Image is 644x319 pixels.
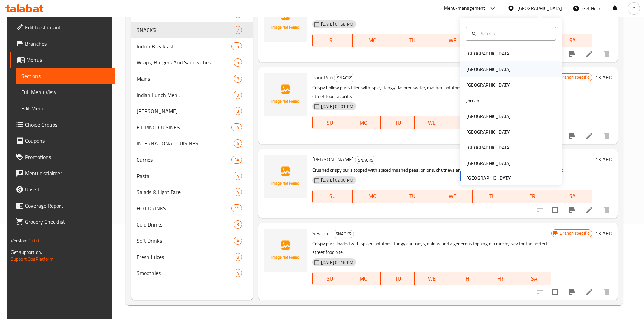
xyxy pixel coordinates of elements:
span: Edit Restaurant [25,23,110,31]
a: Sections [16,68,115,84]
div: Curries34 [131,152,253,168]
span: SNACKS [334,74,355,82]
span: Curries [137,156,231,164]
span: Smoothies [137,269,234,277]
span: 4 [234,189,242,195]
div: [GEOGRAPHIC_DATA] [466,81,511,89]
a: Grocery Checklist [10,214,115,230]
div: Wraps, Burgers And Sandwiches5 [131,54,253,71]
a: Edit menu item [585,288,593,296]
span: SA [555,191,590,201]
span: Branch specific [557,74,592,80]
div: [GEOGRAPHIC_DATA] [466,65,511,73]
button: TU [381,116,415,129]
span: WE [418,118,446,128]
span: Select to update [548,285,562,299]
p: Crispy puris loaded with spiced potatoes, tangy chutneys, onions and a generous topping of crunch... [312,240,551,257]
div: Menu-management [444,4,485,12]
a: Edit Restaurant [10,19,115,35]
span: [DATE] 02:06 PM [318,177,356,183]
span: HOT DRINKS [137,204,231,212]
span: Select to update [548,203,562,217]
span: SA [520,274,549,284]
span: 11 [232,205,242,212]
span: 3 [234,108,242,114]
h6: 13 AED [595,229,612,238]
span: WE [435,191,470,201]
div: [GEOGRAPHIC_DATA] [466,144,511,151]
span: INTERNATIONAL CUISINES [137,139,234,148]
span: Version: [11,236,27,245]
button: MO [353,34,392,47]
div: items [231,204,242,212]
a: Branches [10,35,115,52]
span: MO [350,274,378,284]
a: Edit menu item [585,132,593,140]
a: Edit menu item [585,50,593,58]
span: Pasta [137,172,234,180]
div: [GEOGRAPHIC_DATA] [517,5,562,12]
button: WE [415,272,449,285]
button: WE [432,190,472,203]
button: SU [312,34,353,47]
img: Masala Puri [264,155,307,198]
img: Sev Puri [264,229,307,272]
span: SA [555,35,590,45]
span: [DATE] 02:16 PM [318,259,356,266]
span: TU [383,274,412,284]
span: TH [475,191,510,201]
span: 24 [232,124,242,131]
span: 4 [234,238,242,244]
div: Thali Meal [137,107,234,115]
span: Salads & Light Fare [137,188,234,196]
span: SNACKS [355,156,376,164]
div: SNACKS [333,230,354,238]
span: MO [355,191,390,201]
div: HOT DRINKS11 [131,200,253,216]
span: 25 [232,43,242,50]
button: TU [392,190,432,203]
a: Full Menu View [16,84,115,100]
span: SU [315,274,344,284]
button: TH [449,272,483,285]
span: 9 [234,92,242,98]
button: TU [392,34,432,47]
span: TU [395,191,430,201]
button: Branch-specific-item [564,46,580,62]
span: Choice Groups [25,121,110,129]
span: Edit Menu [21,104,110,112]
div: Pasta4 [131,168,253,184]
button: SU [312,116,347,129]
button: MO [353,190,392,203]
button: SU [312,190,353,203]
span: Promotions [25,153,110,161]
button: Branch-specific-item [564,128,580,144]
h6: 13 AED [595,73,612,82]
div: INTERNATIONAL CUISINES6 [131,135,253,152]
span: Branch specific [557,230,592,236]
div: SNACKS [334,74,355,82]
span: [PERSON_NAME] [137,107,234,115]
span: Y [633,5,635,12]
span: TH [452,274,480,284]
span: Indian Breakfast [137,42,231,50]
span: Upsell [25,185,110,193]
div: FILIPINO CUISINES24 [131,119,253,135]
p: Flaky parotta bread shredded and stir-fried with eggs, vegetables, and spices for a flavorful str... [312,10,592,19]
button: TH [473,190,512,203]
div: Indian Lunch Menu9 [131,87,253,103]
a: Edit Menu [16,100,115,116]
button: FR [483,272,517,285]
p: Crushed crispy puris topped with spiced mashed peas, onions, chutneys and sev a flavorful and spi... [312,166,592,175]
span: Mains [137,75,234,83]
span: Branches [25,39,110,48]
div: [GEOGRAPHIC_DATA] [466,128,511,136]
span: MO [350,118,378,128]
div: Jordan [466,97,479,104]
span: Get support on: [11,248,42,257]
span: 8 [234,76,242,82]
a: Choice Groups [10,116,115,133]
div: [GEOGRAPHIC_DATA] [466,50,511,57]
